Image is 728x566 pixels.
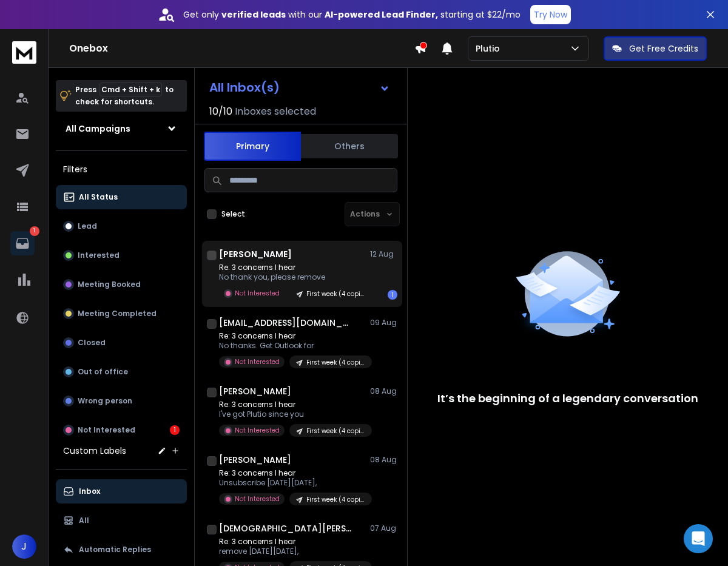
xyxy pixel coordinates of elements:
[219,341,365,351] p: No thanks. Get Outlook for
[12,534,36,559] button: J
[219,522,352,534] h1: [DEMOGRAPHIC_DATA][PERSON_NAME]
[530,5,571,24] button: Try Now
[78,309,157,318] p: Meeting Completed
[221,209,245,219] label: Select
[79,516,89,525] p: All
[219,454,291,466] h1: [PERSON_NAME]
[219,409,365,419] p: I've got Plutio since you
[437,390,698,407] p: It’s the beginning of a legendary conversation
[219,547,365,556] p: remove [DATE][DATE],
[200,75,400,99] button: All Inbox(s)
[235,357,280,366] p: Not Interested
[79,545,151,554] p: Automatic Replies
[69,41,414,56] h1: Onebox
[219,400,365,409] p: Re: 3 concerns I hear
[56,479,187,504] button: Inbox
[235,426,280,435] p: Not Interested
[78,396,132,406] p: Wrong person
[170,425,180,435] div: 1
[370,386,397,396] p: 08 Aug
[99,83,162,96] span: Cmd + Shift + k
[219,272,365,282] p: No thank you, please remove
[56,537,187,562] button: Automatic Replies
[56,331,187,355] button: Closed
[476,42,505,55] p: Plutio
[56,418,187,442] button: Not Interested1
[219,317,352,329] h1: [EMAIL_ADDRESS][DOMAIN_NAME]
[235,289,280,298] p: Not Interested
[78,367,128,377] p: Out of office
[56,302,187,326] button: Meeting Completed
[56,185,187,209] button: All Status
[56,360,187,384] button: Out of office
[219,468,365,478] p: Re: 3 concerns I hear
[370,318,397,328] p: 09 Aug
[79,192,118,202] p: All Status
[235,104,316,119] h3: Inboxes selected
[221,8,286,21] strong: verified leads
[56,116,187,141] button: All Campaigns
[219,331,365,341] p: Re: 3 concerns I hear
[56,508,187,533] button: All
[66,123,130,135] h1: All Campaigns
[219,263,365,272] p: Re: 3 concerns I hear
[75,84,174,108] p: Press to check for shortcuts.
[306,495,365,504] p: First week (4 copies test) same_subj
[56,243,187,268] button: Interested
[604,36,707,61] button: Get Free Credits
[30,226,39,236] p: 1
[306,358,365,367] p: First week (4 copies test) same_subj
[219,385,291,397] h1: [PERSON_NAME]
[370,455,397,465] p: 08 Aug
[209,81,280,93] h1: All Inbox(s)
[388,290,397,300] div: 1
[78,221,97,231] p: Lead
[56,389,187,413] button: Wrong person
[63,445,126,457] h3: Custom Labels
[56,272,187,297] button: Meeting Booked
[183,8,521,21] p: Get only with our starting at $22/mo
[10,231,35,255] a: 1
[79,487,100,496] p: Inbox
[219,478,365,488] p: Unsubscribe [DATE][DATE],
[56,161,187,178] h3: Filters
[78,338,106,348] p: Closed
[209,104,232,119] span: 10 / 10
[684,524,713,553] div: Open Intercom Messenger
[370,524,397,533] p: 07 Aug
[78,425,135,435] p: Not Interested
[301,133,398,160] button: Others
[219,537,365,547] p: Re: 3 concerns I hear
[534,8,567,21] p: Try Now
[78,251,120,260] p: Interested
[219,248,292,260] h1: [PERSON_NAME]
[204,132,301,161] button: Primary
[370,249,397,259] p: 12 Aug
[235,494,280,504] p: Not Interested
[78,280,141,289] p: Meeting Booked
[629,42,698,55] p: Get Free Credits
[306,426,365,436] p: First week (4 copies test) same_subj
[306,289,365,298] p: First week (4 copies test) same_subj
[56,214,187,238] button: Lead
[12,41,36,64] img: logo
[325,8,438,21] strong: AI-powered Lead Finder,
